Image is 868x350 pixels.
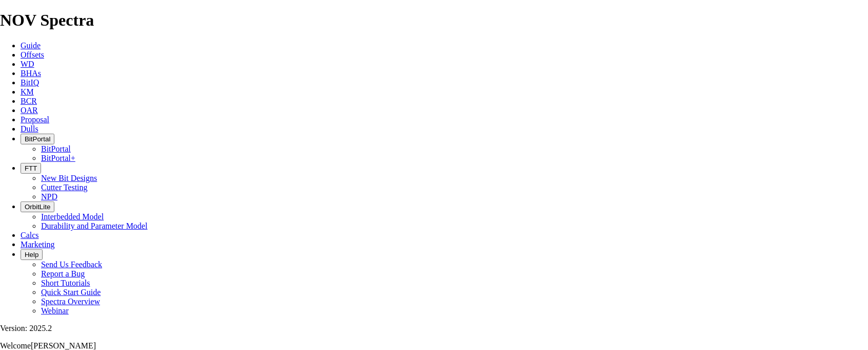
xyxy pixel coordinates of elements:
[41,279,90,287] a: Short Tutorials
[41,260,102,269] a: Send Us Feedback
[25,251,38,259] span: Help
[41,269,85,278] a: Report a Bug
[21,201,54,212] button: OrbitLite
[21,41,41,50] a: Guide
[41,288,101,297] a: Quick Start Guide
[25,135,50,143] span: BitPortal
[21,60,34,68] a: WD
[31,341,96,350] span: [PERSON_NAME]
[41,144,71,153] a: BitPortal
[41,222,148,230] a: Durability and Parameter Model
[41,192,57,201] a: NPD
[25,164,37,172] span: FTT
[21,249,43,260] button: Help
[41,174,97,182] a: New Bit Designs
[21,115,49,124] a: Proposal
[25,203,50,211] span: OrbitLite
[41,306,69,315] a: Webinar
[41,183,88,192] a: Cutter Testing
[41,154,75,162] a: BitPortal+
[21,50,44,59] a: Offsets
[21,124,38,133] a: Dulls
[21,231,39,240] a: Calcs
[21,240,55,249] a: Marketing
[21,163,41,174] button: FTT
[21,97,37,105] a: BCR
[21,106,38,115] a: OAR
[21,69,41,78] a: BHAs
[41,212,104,221] a: Interbedded Model
[21,87,34,96] a: KM
[21,134,54,144] button: BitPortal
[21,78,39,87] a: BitIQ
[41,297,100,306] a: Spectra Overview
